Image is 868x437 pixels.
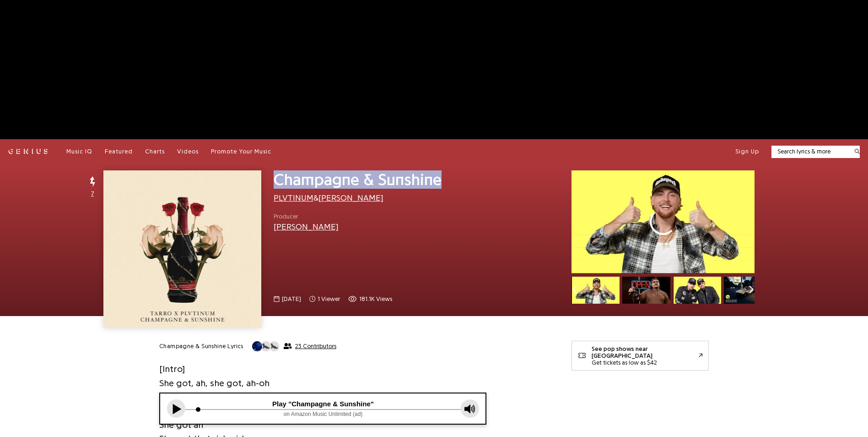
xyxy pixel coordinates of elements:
[274,192,560,204] div: &
[274,194,313,202] a: PLVTINUM
[252,341,336,352] button: 23 Contributors
[91,189,94,198] span: 7
[359,295,392,304] span: 181.1K views
[571,341,709,371] a: See pop shows near [GEOGRAPHIC_DATA]Get tickets as low as $42
[105,148,133,154] span: Featured
[348,295,392,304] span: 181,138 views
[145,148,165,154] span: Charts
[66,148,92,154] span: Music IQ
[771,147,849,156] input: Search lyrics & more
[592,345,699,359] div: See pop shows near [GEOGRAPHIC_DATA]
[211,147,271,156] a: Promote Your Music
[177,148,199,154] span: Videos
[735,147,759,156] button: Sign Up
[145,147,165,156] a: Charts
[66,147,92,156] a: Music IQ
[160,393,486,424] iframe: Tonefuse player
[592,359,699,366] div: Get tickets as low as $42
[309,295,340,304] span: 1 viewer
[282,295,301,304] span: [DATE]
[211,148,271,154] span: Promote Your Music
[159,342,243,350] h2: Champagne & Sunshine Lyrics
[274,212,339,221] span: Producer
[318,194,383,202] a: [PERSON_NAME]
[318,295,340,304] span: 1 viewer
[177,147,199,156] a: Videos
[103,170,261,328] img: Cover art for Champagne & Sunshine by PLVTINUM & Tarro
[295,343,336,350] span: 23 Contributors
[212,12,656,127] iframe: Advertisement
[274,223,339,231] a: [PERSON_NAME]
[105,147,133,156] a: Featured
[274,171,442,188] span: Champagne & Sunshine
